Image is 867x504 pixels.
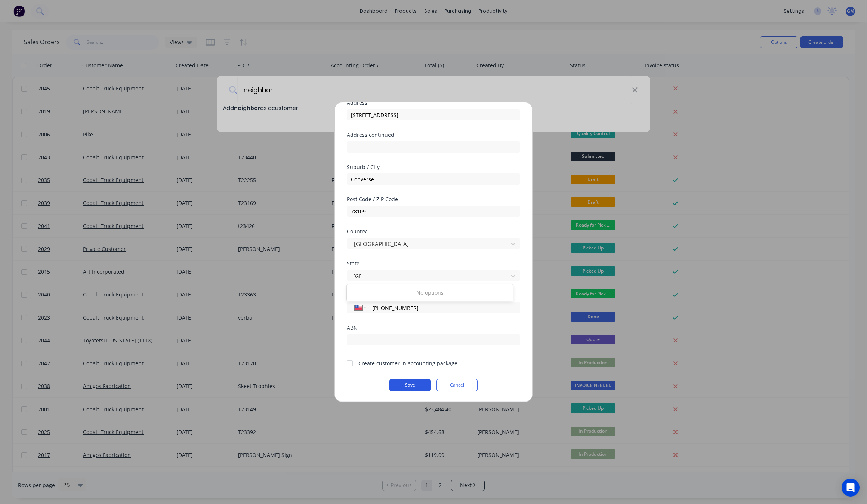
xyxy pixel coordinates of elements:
[347,100,520,105] div: Address
[347,132,520,138] div: Address continued
[842,479,860,497] div: Open Intercom Messenger
[347,197,520,202] div: Post Code / ZIP Code
[347,261,520,266] div: State
[347,325,520,331] div: ABN
[358,359,457,367] div: Create customer in accounting package
[347,165,520,170] div: Suburb / City
[347,229,520,234] div: Country
[347,286,513,299] div: No options
[436,379,478,391] button: Cancel
[389,379,431,391] button: Save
